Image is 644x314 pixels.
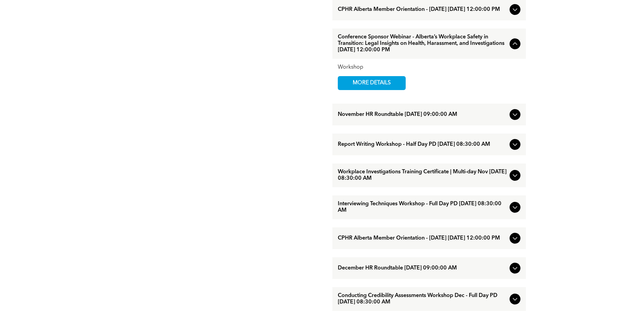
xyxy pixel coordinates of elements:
[338,64,520,71] div: Workshop
[338,34,507,53] span: Conference Sponsor Webinar - Alberta’s Workplace Safety in Transition: Legal Insights on Health, ...
[338,235,507,242] span: CPHR Alberta Member Orientation - [DATE] [DATE] 12:00:00 PM
[338,169,507,182] span: Workplace Investigations Training Certificate | Multi-day Nov [DATE] 08:30:00 AM
[338,201,507,214] span: Interviewing Techniques Workshop - Full Day PD [DATE] 08:30:00 AM
[345,76,399,90] span: MORE DETAILS
[338,265,507,272] span: December HR Roundtable [DATE] 09:00:00 AM
[338,111,507,118] span: November HR Roundtable [DATE] 09:00:00 AM
[338,76,406,90] a: MORE DETAILS
[338,6,507,13] span: CPHR Alberta Member Orientation - [DATE] [DATE] 12:00:00 PM
[338,293,507,306] span: Conducting Credibility Assessments Workshop Dec - Full Day PD [DATE] 08:30:00 AM
[338,141,507,148] span: Report Writing Workshop - Half Day PD [DATE] 08:30:00 AM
